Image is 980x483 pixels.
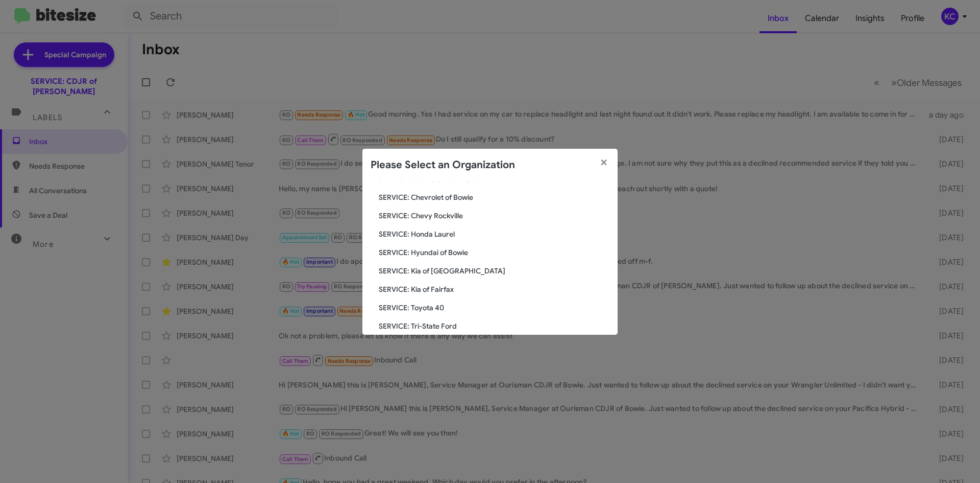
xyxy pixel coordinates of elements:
span: SERVICE: Kia of [GEOGRAPHIC_DATA] [379,266,609,276]
span: SERVICE: Chevy Rockville [379,211,609,221]
h2: Please Select an Organization [371,157,515,173]
span: SERVICE: Hyundai of Bowie [379,247,609,258]
span: SERVICE: Honda Laurel [379,229,609,239]
span: SERVICE: Tri-State Ford [379,321,609,331]
span: SERVICE: Toyota 40 [379,303,609,313]
span: SERVICE: Kia of Fairfax [379,284,609,294]
span: SERVICE: Chevrolet of Bowie [379,192,609,202]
